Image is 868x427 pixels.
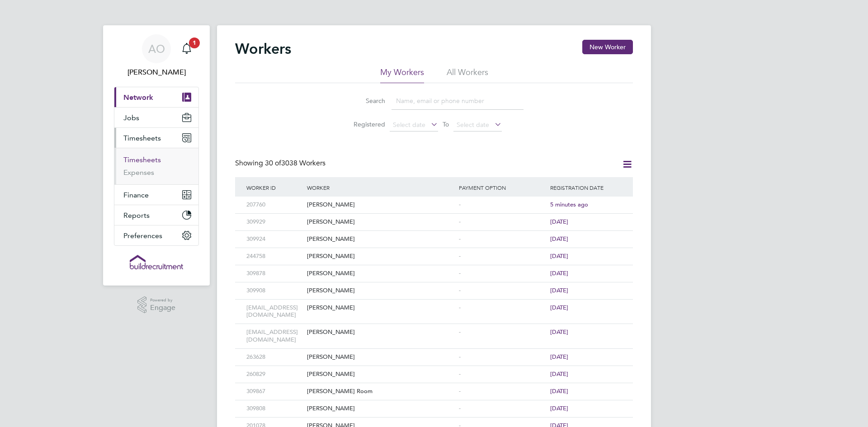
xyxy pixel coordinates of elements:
[150,296,175,304] span: Powered by
[244,400,624,408] a: 309808[PERSON_NAME]-[DATE]
[550,218,568,225] span: [DATE]
[457,400,548,417] div: -
[123,155,161,164] a: Timesheets
[244,214,305,230] div: 309929
[550,387,568,395] span: [DATE]
[582,40,633,54] button: New Worker
[148,43,165,55] span: AO
[189,38,200,48] span: 1
[244,231,305,248] div: 309924
[244,197,305,213] div: 207760
[457,282,548,299] div: -
[457,121,489,129] span: Select date
[550,235,568,243] span: [DATE]
[235,159,327,168] div: Showing
[550,269,568,277] span: [DATE]
[457,197,548,213] div: -
[244,230,624,238] a: 309924[PERSON_NAME]-[DATE]
[244,248,305,265] div: 244758
[244,324,305,348] div: [EMAIL_ADDRESS][DOMAIN_NAME]
[305,282,457,299] div: [PERSON_NAME]
[244,196,624,204] a: 207760[PERSON_NAME]-5 minutes ago
[244,383,305,400] div: 309867
[244,282,305,299] div: 309908
[305,383,457,400] div: [PERSON_NAME] Room
[344,97,385,105] label: Search
[305,300,457,316] div: [PERSON_NAME]
[244,348,624,356] a: 263628[PERSON_NAME]-[DATE]
[550,304,568,311] span: [DATE]
[344,120,385,128] label: Registered
[130,255,183,269] img: buildrec-logo-retina.png
[305,324,457,341] div: [PERSON_NAME]
[305,349,457,366] div: [PERSON_NAME]
[550,353,568,361] span: [DATE]
[114,205,198,225] button: Reports
[123,134,161,142] span: Timesheets
[244,265,624,272] a: 309878[PERSON_NAME]-[DATE]
[114,108,198,127] button: Jobs
[305,197,457,213] div: [PERSON_NAME]
[440,118,452,130] span: To
[380,67,424,83] li: My Workers
[244,299,624,307] a: [EMAIL_ADDRESS][DOMAIN_NAME][PERSON_NAME]-[DATE]
[305,177,457,198] div: Worker
[114,185,198,205] button: Finance
[244,213,624,221] a: 309929[PERSON_NAME]-[DATE]
[457,366,548,383] div: -
[114,128,198,148] button: Timesheets
[550,252,568,260] span: [DATE]
[123,231,162,240] span: Preferences
[550,370,568,378] span: [DATE]
[123,113,139,122] span: Jobs
[244,366,305,383] div: 260829
[305,248,457,265] div: [PERSON_NAME]
[244,300,305,324] div: [EMAIL_ADDRESS][DOMAIN_NAME]
[114,148,198,184] div: Timesheets
[244,282,624,290] a: 309908[PERSON_NAME]-[DATE]
[457,177,548,198] div: Payment Option
[265,159,281,168] span: 30 of
[550,404,568,412] span: [DATE]
[305,231,457,248] div: [PERSON_NAME]
[265,159,325,168] span: 3038 Workers
[244,383,624,390] a: 309867[PERSON_NAME] Room-[DATE]
[550,201,588,208] span: 5 minutes ago
[550,286,568,294] span: [DATE]
[305,400,457,417] div: [PERSON_NAME]
[447,67,488,83] li: All Workers
[457,265,548,282] div: -
[244,265,305,282] div: 309878
[244,177,305,198] div: Worker ID
[548,177,624,198] div: Registration Date
[305,265,457,282] div: [PERSON_NAME]
[244,400,305,417] div: 309808
[550,328,568,336] span: [DATE]
[457,248,548,265] div: -
[244,324,624,331] a: [EMAIL_ADDRESS][DOMAIN_NAME][PERSON_NAME]-[DATE]
[244,248,624,255] a: 244758[PERSON_NAME]-[DATE]
[457,349,548,366] div: -
[244,417,624,425] a: 201078[PERSON_NAME]-[DATE]
[137,296,176,314] a: Powered byEngage
[114,87,198,107] button: Network
[114,225,198,245] button: Preferences
[244,366,624,373] a: 260829[PERSON_NAME]-[DATE]
[114,34,199,78] a: AO[PERSON_NAME]
[393,121,425,129] span: Select date
[457,324,548,341] div: -
[123,191,149,199] span: Finance
[178,34,196,63] a: 1
[457,214,548,230] div: -
[457,231,548,248] div: -
[150,304,175,312] span: Engage
[114,255,199,269] a: Go to home page
[103,25,210,286] nav: Main navigation
[123,168,154,177] a: Expenses
[114,67,199,78] span: Alyssa O'brien-Ewart
[244,349,305,366] div: 263628
[305,214,457,230] div: [PERSON_NAME]
[457,300,548,316] div: -
[235,40,291,58] h2: Workers
[305,366,457,383] div: [PERSON_NAME]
